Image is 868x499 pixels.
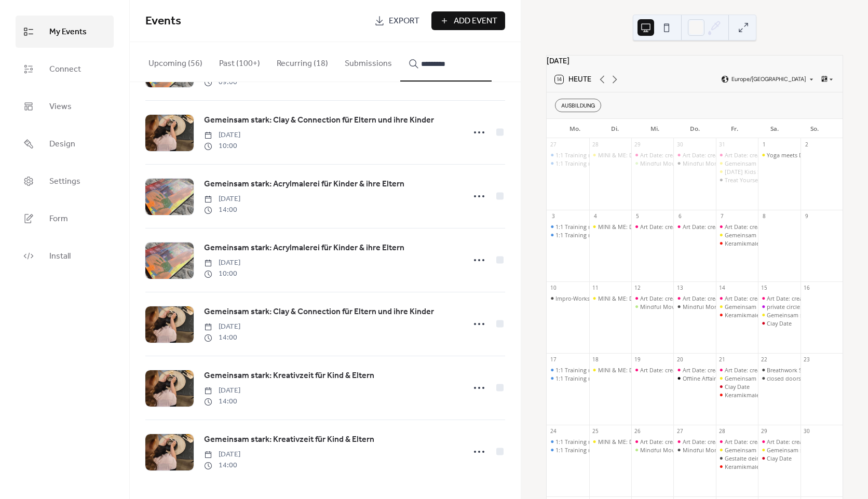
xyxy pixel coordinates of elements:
div: Art Date: create & celebrate yourself [716,366,758,374]
div: private circle: Kindergeburtstag (geschlossene Gesellschaft) [758,303,800,311]
div: 7 [718,213,726,220]
div: Art Date: create & celebrate yourself [725,366,820,374]
span: My Events [49,24,87,41]
span: Gemeinsam stark: Kreativzeit für Kind & Eltern [204,434,374,446]
div: Mindful Moves – Achtsame Körperübungen für mehr Balance [640,446,803,454]
div: MINI & ME: Dein Moment mit Baby [589,223,631,231]
span: Gemeinsam stark: Clay & Connection für Eltern und ihre Kinder [204,114,434,127]
div: Gemeinsam stark: Kreativzeit für Kind & Eltern [725,231,848,239]
span: Design [49,136,75,153]
div: Art Date: create & celebrate yourself [683,223,778,231]
span: Settings [49,173,80,190]
div: Art Date: create & celebrate yourself [673,294,715,302]
div: Clay Date [767,319,792,327]
div: 1:1 Training mit Caterina (digital oder 5020 Salzburg) [547,374,589,382]
div: 1:1 Training mit [PERSON_NAME] (digital oder 5020 [GEOGRAPHIC_DATA]) [555,231,751,239]
a: Connect [16,53,114,85]
div: MINI & ME: Dein Moment mit Baby [589,366,631,374]
div: Sa. [754,119,794,139]
div: 9 [803,213,810,220]
div: 23 [803,356,810,363]
span: [DATE] [204,321,240,332]
div: Art Date: create & celebrate yourself [716,223,758,231]
div: Breathwork Session und Acryl Painting Workshop [758,366,800,374]
div: 1:1 Training mit Caterina (digital oder 5020 Salzburg) [547,159,589,167]
div: Art Date: create & celebrate yourself [683,366,778,374]
div: Mindful Morning [673,303,715,311]
div: 14 [718,285,726,292]
button: Submissions [336,42,400,80]
div: Gemeinsam stark: Kreativzeit für Kind & Eltern [716,374,758,382]
div: Art Date: create & celebrate yourself [640,223,736,231]
button: Add Event [431,11,505,30]
div: 1:1 Training mit [PERSON_NAME] (digital oder 5020 [GEOGRAPHIC_DATA]) [555,159,751,167]
div: 28 [592,141,599,149]
div: 1:1 Training mit [PERSON_NAME] (digital oder 5020 [GEOGRAPHIC_DATA]) [555,366,751,374]
div: Art Date: create & celebrate yourself [725,294,820,302]
div: 1:1 Training mit Caterina (digital oder 5020 Salzburg) [547,231,589,239]
span: Gemeinsam stark: Clay & Connection für Eltern und ihre Kinder [204,306,434,318]
div: Halloween Kids Special: Dein Licht darf funkeln [716,168,758,176]
div: Keramikmalerei: Gestalte deinen Selbstliebe-Anker [716,391,758,399]
div: Keramikmalerei: Gestalte deinen Selbstliebe-Anker [725,311,859,319]
div: So. [794,119,834,139]
div: Mindful Moves – Achtsame Körperübungen für mehr Balance [640,303,803,311]
div: Art Date: create & celebrate yourself [631,151,673,159]
div: Art Date: create & celebrate yourself [640,438,736,446]
div: Gemeinsam stark: Kreativzeit für Kind & Eltern [716,231,758,239]
div: Art Date: create & celebrate yourself [683,151,778,159]
div: 15 [761,285,768,292]
span: 09:00 [204,77,240,88]
div: Clay Date [725,383,750,390]
button: Recurring (18) [268,42,336,80]
a: Gemeinsam stark: Clay & Connection für Eltern und ihre Kinder [204,305,434,319]
span: Form [49,211,68,227]
div: MINI & ME: Dein Moment mit Baby [598,223,691,231]
span: 10:00 [204,141,240,152]
div: Do. [675,119,715,139]
div: Art Date: create & celebrate yourself [673,223,715,231]
div: 1:1 Training mit [PERSON_NAME] (digital oder 5020 [GEOGRAPHIC_DATA]) [555,446,751,454]
div: Art Date: create & celebrate yourself [640,294,736,302]
div: 27 [676,428,684,435]
div: Art Date: create & celebrate yourself [673,151,715,159]
div: Gemeinsam stark: Kreativzeit für Kind & Eltern [758,446,800,454]
div: 5 [634,213,641,220]
div: 4 [592,213,599,220]
a: Settings [16,165,114,197]
div: 1:1 Training mit Caterina (digital oder 5020 Salzburg) [547,366,589,374]
span: 14:00 [204,332,240,343]
div: Keramikmalerei: Gestalte deinen Selbstliebe-Anker [725,239,859,247]
a: Gemeinsam stark: Kreativzeit für Kind & Eltern [204,433,374,447]
div: MINI & ME: Dein Moment mit Baby [598,438,691,446]
span: Connect [49,61,81,78]
div: Keramikmalerei: Gestalte deinen Selbstliebe-Anker [725,463,859,470]
div: Art Date: create & celebrate yourself [640,366,736,374]
span: Gemeinsam stark: Acrylmalerei für Kinder & ihre Eltern [204,178,404,191]
div: Offline Affairs [683,374,718,382]
div: 1:1 Training mit [PERSON_NAME] (digital oder 5020 [GEOGRAPHIC_DATA]) [555,223,751,231]
div: 25 [592,428,599,435]
div: Art Date: create & celebrate yourself [631,223,673,231]
div: 2 [803,141,810,149]
span: [DATE] [204,449,240,460]
div: 1:1 Training mit Caterina (digital oder 5020 Salzburg) [547,151,589,159]
span: Gemeinsam stark: Kreativzeit für Kind & Eltern [204,370,374,382]
span: [DATE] [204,194,240,205]
span: Gemeinsam stark: Acrylmalerei für Kinder & ihre Eltern [204,242,404,254]
span: [DATE] [204,385,240,396]
span: 14:00 [204,205,240,215]
span: Events [145,10,181,33]
div: Art Date: create & celebrate yourself [673,438,715,446]
div: 22 [761,356,768,363]
div: 1 [761,141,768,149]
div: Mindful Moves – Achtsame Körperübungen für mehr Balance [631,159,673,167]
div: Mo. [555,119,595,139]
div: 11 [592,285,599,292]
div: 31 [718,141,726,149]
div: Yoga meets Dot Painting [758,151,800,159]
div: Art Date: create & celebrate yourself [683,438,778,446]
div: Mindful Morning [683,446,728,454]
div: Art Date: create & celebrate yourself [683,294,778,302]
